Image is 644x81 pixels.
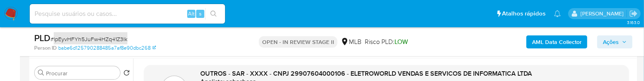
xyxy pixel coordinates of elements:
p: OPEN - IN REVIEW STAGE II [259,36,337,48]
a: babe6d125790288485a7af8e90dbc268 [58,44,156,52]
button: Procurar [38,70,44,76]
button: search-icon [205,8,222,20]
span: s [199,10,202,18]
button: AML Data Collector [526,35,587,48]
span: LOW [394,37,408,46]
span: Atalhos rápidos [502,9,546,18]
a: Sair [629,9,638,18]
span: # lpEyvHFYh5JuFw4HZq41Z3lk [50,35,127,43]
input: Procurar [46,70,117,77]
input: Pesquise usuários ou casos... [30,9,225,19]
b: Person ID [34,44,57,52]
b: PLD [34,31,50,44]
button: Retornar ao pedido padrão [123,70,130,79]
span: Alt [188,10,195,18]
div: MLB [341,37,361,46]
p: alessandra.barbosa@mercadopago.com [580,10,626,18]
button: Ações [597,35,633,48]
span: OUTROS - SAR - XXXX - CNPJ 29907604000106 - ELETROWORLD VENDAS E SERVICOS DE INFORMATICA LTDA [200,69,532,78]
span: 3.163.0 [627,19,640,26]
span: Risco PLD: [365,37,408,46]
span: Ações [603,35,619,48]
b: AML Data Collector [532,35,582,48]
a: Notificações [554,10,561,17]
